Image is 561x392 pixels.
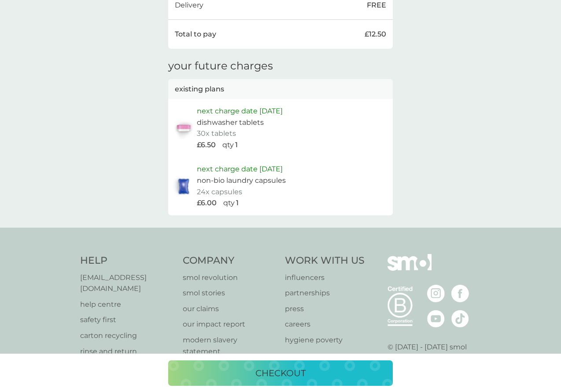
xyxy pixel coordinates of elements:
[222,139,234,151] p: qty
[80,254,174,268] h4: Help
[451,310,469,327] img: visit the smol Tiktok page
[197,175,286,186] p: non-bio laundry capsules
[80,299,174,310] a: help centre
[285,334,365,346] a: hygiene poverty
[197,186,242,198] p: 24x capsules
[197,105,283,117] p: next charge date [DATE]
[183,254,277,268] h4: Company
[365,29,386,40] p: £12.50
[285,287,365,299] a: partnerships
[168,360,393,386] button: checkout
[183,272,277,283] a: smol revolution
[175,83,224,95] p: existing plans
[183,334,277,357] a: modern slavery statement
[285,272,365,283] a: influencers
[197,139,216,151] p: £6.50
[197,197,217,209] p: £6.00
[183,303,277,315] a: our claims
[236,197,239,209] p: 1
[175,29,216,40] p: Total to pay
[388,341,481,364] p: © [DATE] - [DATE] smol limited
[285,254,365,268] h4: Work With Us
[80,346,174,357] a: rinse and return
[255,366,306,380] p: checkout
[427,285,445,302] img: visit the smol Instagram page
[168,60,273,73] h3: your future charges
[451,285,469,302] img: visit the smol Facebook page
[223,197,235,209] p: qty
[183,287,277,299] a: smol stories
[285,319,365,330] a: careers
[80,330,174,341] a: carton recycling
[235,139,238,151] p: 1
[183,319,277,330] a: our impact report
[388,254,432,284] img: smol
[80,272,174,294] a: [EMAIL_ADDRESS][DOMAIN_NAME]
[197,128,236,139] p: 30x tablets
[427,310,445,327] img: visit the smol Youtube page
[197,163,283,175] p: next charge date [DATE]
[197,117,264,128] p: dishwasher tablets
[285,303,365,315] a: press
[80,314,174,326] a: safety first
